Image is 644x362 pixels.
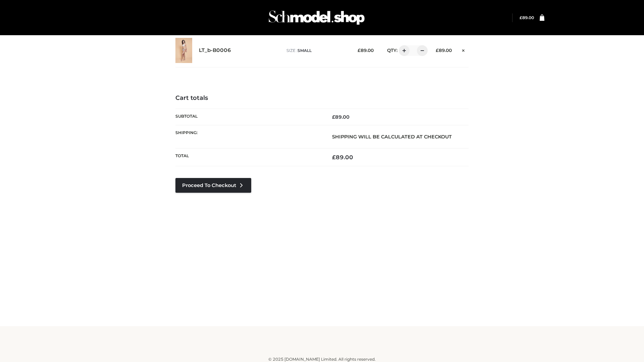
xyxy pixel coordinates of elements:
[286,48,347,54] p: size :
[436,48,452,53] bdi: 89.00
[332,154,336,161] span: £
[332,114,335,120] span: £
[332,134,452,140] strong: Shipping will be calculated at checkout
[520,15,534,20] a: £89.00
[380,45,425,56] div: QTY:
[175,109,322,125] th: Subtotal
[459,45,469,54] a: Remove this item
[358,48,374,53] bdi: 89.00
[199,47,231,54] a: LT_b-B0006
[332,154,353,161] bdi: 89.00
[175,38,192,63] img: LT_b-B0006 - SMALL
[175,178,251,193] a: Proceed to Checkout
[175,125,322,148] th: Shipping:
[298,48,312,53] span: SMALL
[332,114,350,120] bdi: 89.00
[266,4,367,31] img: Schmodel Admin 964
[175,148,322,166] th: Total
[175,95,469,102] h4: Cart totals
[520,15,534,20] bdi: 89.00
[520,15,522,20] span: £
[358,48,361,53] span: £
[436,48,439,53] span: £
